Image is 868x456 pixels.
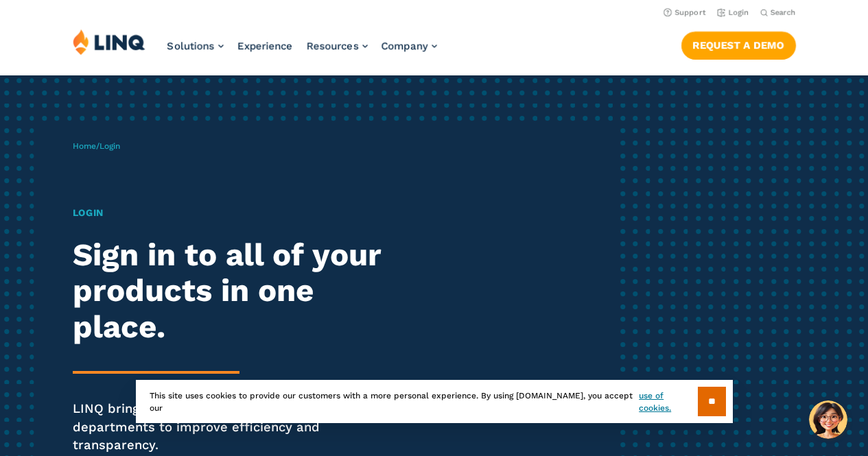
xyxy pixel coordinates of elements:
a: Experience [237,40,293,52]
a: Company [382,40,437,52]
a: Home [73,141,96,151]
span: / [73,141,120,151]
a: use of cookies. [639,389,697,414]
span: Resources [307,40,359,52]
nav: Button Navigation [681,29,796,59]
img: LINQ | K‑12 Software [73,29,145,55]
button: Hello, have a question? Let’s chat. [809,400,847,439]
span: Search [771,8,796,17]
a: Login [717,8,749,17]
span: Company [382,40,428,52]
h2: Sign in to all of your products in one place. [73,237,407,346]
div: This site uses cookies to provide our customers with a more personal experience. By using [DOMAIN... [136,380,733,423]
span: Login [99,141,120,151]
span: Solutions [167,40,215,52]
nav: Primary Navigation [167,29,437,74]
a: Resources [307,40,368,52]
button: Open Search Bar [760,8,796,18]
p: LINQ brings together students, parents and all your departments to improve efficiency and transpa... [73,400,407,454]
a: Solutions [167,40,224,52]
h1: Login [73,206,407,220]
a: Support [664,8,706,17]
a: Request a Demo [681,32,796,59]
